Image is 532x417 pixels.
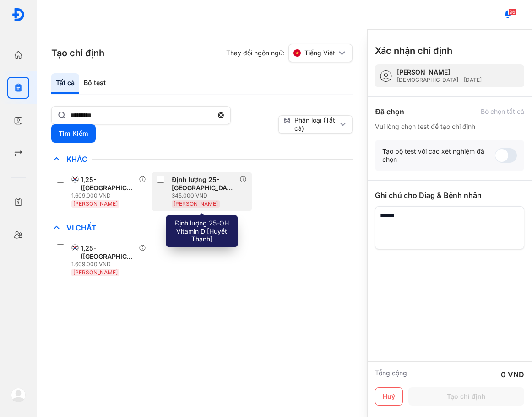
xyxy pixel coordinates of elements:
[79,73,110,94] div: Bộ test
[51,124,96,143] button: Tìm Kiếm
[382,147,495,164] div: Tạo bộ test với các xét nghiệm đã chọn
[375,387,403,406] button: Huỷ
[375,106,404,117] div: Đã chọn
[375,123,524,131] div: Vui lòng chọn test để tạo chỉ định
[408,387,524,406] button: Tạo chỉ định
[375,190,524,201] div: Ghi chú cho Diag & Bệnh nhân
[172,176,235,192] div: Định lượng 25-[GEOGRAPHIC_DATA] [[PERSON_NAME]]
[11,8,25,21] img: logo
[81,244,135,261] div: 1,25-([GEOGRAPHIC_DATA])2 [CIA] **
[51,73,79,94] div: Tất cả
[283,116,338,133] div: Phân loại (Tất cả)
[73,269,118,276] span: [PERSON_NAME]
[62,155,92,164] span: Khác
[51,47,104,59] h3: Tạo chỉ định
[375,44,452,57] h3: Xác nhận chỉ định
[508,9,516,15] span: 96
[481,107,524,116] div: Bỏ chọn tất cả
[73,200,118,207] span: [PERSON_NAME]
[375,369,407,380] div: Tổng cộng
[397,68,482,76] div: [PERSON_NAME]
[11,388,26,402] img: logo
[397,76,482,84] div: [DEMOGRAPHIC_DATA] - [DATE]
[71,261,139,268] div: 1.609.000 VND
[501,369,524,380] div: 0 VND
[172,192,239,199] div: 345.000 VND
[71,192,139,199] div: 1.609.000 VND
[81,176,135,192] div: 1,25-([GEOGRAPHIC_DATA])2 [CIA] **
[174,200,218,207] span: [PERSON_NAME]
[304,49,335,57] span: Tiếng Việt
[62,223,101,232] span: Vi Chất
[226,44,353,62] div: Thay đổi ngôn ngữ:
